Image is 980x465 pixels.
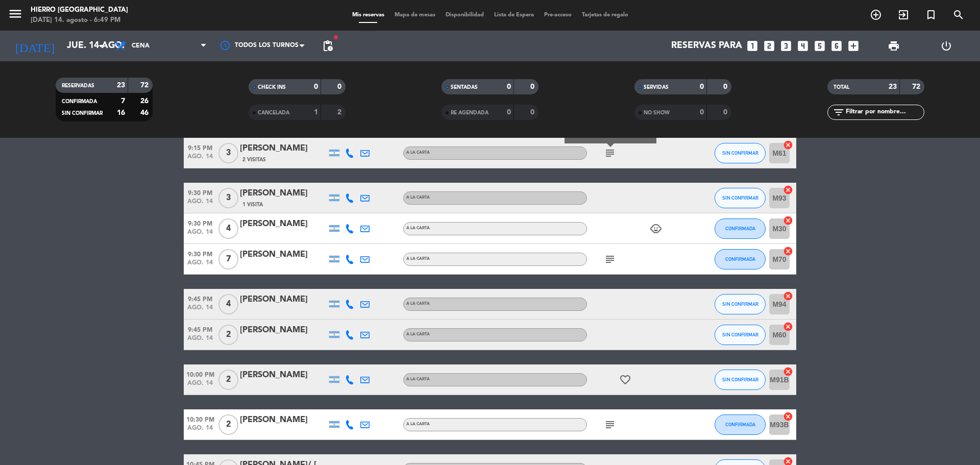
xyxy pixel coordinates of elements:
[644,85,669,90] span: SERVIDAS
[240,293,327,306] div: [PERSON_NAME]
[240,413,327,427] div: [PERSON_NAME]
[184,425,216,436] span: ago. 14
[715,414,766,435] button: CONFIRMADA
[507,83,511,90] strong: 0
[184,198,216,210] span: ago. 14
[218,188,238,208] span: 3
[322,40,334,52] span: pending_actions
[314,83,318,90] strong: 0
[715,188,766,208] button: SIN CONFIRMAR
[218,218,238,239] span: 4
[132,42,150,50] span: Cena
[240,187,327,200] div: [PERSON_NAME]
[889,83,897,90] strong: 23
[715,370,766,390] button: SIN CONFIRMAR
[95,40,107,52] i: arrow_drop_down
[940,40,952,52] i: power_settings_new
[184,217,216,229] span: 9:30 PM
[920,31,972,61] div: LOG OUT
[31,15,128,26] div: [DATE] 14. agosto - 6:49 PM
[406,226,430,230] span: A la carta
[722,195,758,201] span: SIN CONFIRMAR
[746,39,759,53] i: looks_one
[451,85,478,90] span: SENTADAS
[184,259,216,271] span: ago. 14
[240,248,327,261] div: [PERSON_NAME]
[140,82,151,89] strong: 72
[121,97,125,105] strong: 7
[830,39,843,53] i: looks_6
[723,83,729,90] strong: 0
[314,109,318,116] strong: 1
[715,143,766,163] button: SIN CONFIRMAR
[333,34,339,40] span: fiber_manual_record
[834,85,849,90] span: TOTAL
[783,366,793,377] i: cancel
[783,140,793,150] i: cancel
[671,41,742,51] span: Reservas para
[763,39,776,53] i: looks_two
[337,83,344,90] strong: 0
[715,249,766,270] button: CONFIRMADA
[242,156,266,164] span: 2 Visitas
[240,369,327,382] div: [PERSON_NAME]
[62,99,97,104] span: CONFIRMADA
[650,223,662,235] i: child_care
[725,422,755,427] span: CONFIRMADA
[813,39,826,53] i: looks_5
[337,109,344,116] strong: 2
[406,195,430,200] span: A la carta
[117,109,125,116] strong: 16
[783,291,793,301] i: cancel
[140,109,151,116] strong: 46
[389,12,440,18] span: Mapa de mesas
[258,85,286,90] span: CHECK INS
[184,380,216,391] span: ago. 14
[715,294,766,314] button: SIN CONFIRMAR
[796,39,810,53] i: looks_4
[184,141,216,153] span: 9:15 PM
[530,83,536,90] strong: 0
[539,12,577,18] span: Pre-acceso
[897,9,910,21] i: exit_to_app
[240,324,327,337] div: [PERSON_NAME]
[783,322,793,332] i: cancel
[184,335,216,347] span: ago. 14
[218,370,238,390] span: 2
[8,35,62,57] i: [DATE]
[722,332,758,337] span: SIN CONFIRMAR
[845,107,924,118] input: Filtrar por nombre...
[62,83,94,88] span: RESERVADAS
[258,110,289,115] span: CANCELADA
[604,147,616,159] i: subject
[31,5,128,15] div: Hierro [GEOGRAPHIC_DATA]
[184,292,216,304] span: 9:45 PM
[406,377,430,381] span: A la carta
[184,153,216,165] span: ago. 14
[184,229,216,240] span: ago. 14
[832,106,845,118] i: filter_list
[140,97,151,105] strong: 26
[489,12,539,18] span: Lista de Espera
[184,323,216,335] span: 9:45 PM
[451,110,488,115] span: RE AGENDADA
[783,215,793,226] i: cancel
[8,6,23,25] button: menu
[644,110,670,115] span: NO SHOW
[530,109,536,116] strong: 0
[406,151,430,155] span: A la carta
[218,249,238,270] span: 7
[722,377,758,382] span: SIN CONFIRMAR
[184,186,216,198] span: 9:30 PM
[218,294,238,314] span: 4
[507,109,511,116] strong: 0
[184,248,216,259] span: 9:30 PM
[725,226,755,231] span: CONFIRMADA
[847,39,860,53] i: add_box
[952,9,965,21] i: search
[62,111,103,116] span: SIN CONFIRMAR
[240,142,327,155] div: [PERSON_NAME]
[184,413,216,425] span: 10:30 PM
[700,109,704,116] strong: 0
[888,40,900,52] span: print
